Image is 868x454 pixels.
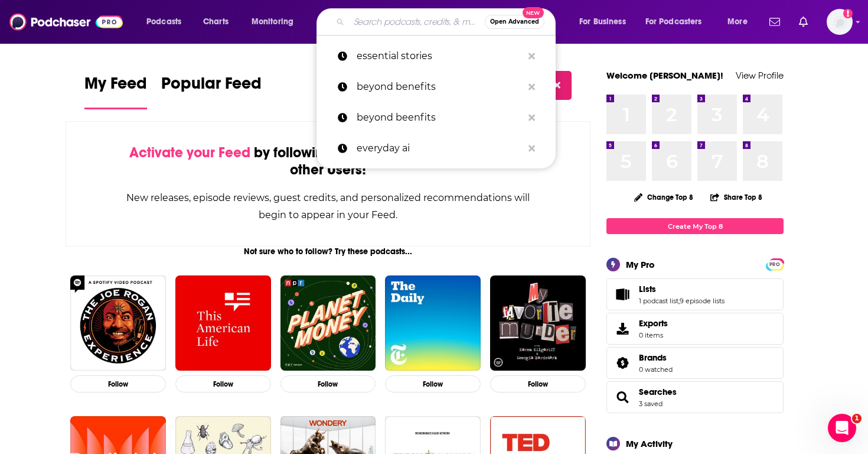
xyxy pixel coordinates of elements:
[243,12,309,31] button: open menu
[680,297,725,305] a: 9 episode lists
[125,144,531,179] div: by following Podcasts, Creators, Lists, and other Users!
[203,14,229,30] span: Charts
[765,12,785,32] a: Show notifications dropdown
[138,12,197,31] button: open menu
[827,9,853,35] img: User Profile
[639,400,663,408] a: 3 saved
[490,375,586,393] button: Follow
[606,70,723,81] a: Welcome [PERSON_NAME]!
[639,352,667,363] span: Brands
[606,218,784,234] a: Create My Top 8
[727,14,748,30] span: More
[280,375,376,393] button: Follow
[719,12,762,31] button: open menu
[146,14,181,30] span: Podcasts
[316,72,556,102] a: beyond benefits
[611,320,634,337] span: Exports
[9,11,123,33] img: Podchaser - Follow, Share and Rate Podcasts
[639,297,678,305] a: 1 podcast list
[385,375,481,393] button: Follow
[736,70,784,81] a: View Profile
[175,375,271,393] button: Follow
[639,352,673,363] a: Brands
[579,14,626,30] span: For Business
[710,186,763,209] button: Share Top 8
[280,275,376,371] img: Planet Money
[385,275,481,371] img: The Daily
[606,381,784,413] span: Searches
[523,7,544,18] span: New
[639,284,656,294] span: Lists
[678,297,680,305] span: ,
[490,19,539,25] span: Open Advanced
[316,41,556,72] a: essential stories
[357,133,523,164] p: everyday ai
[316,102,556,133] a: beyond beenfits
[645,14,702,30] span: For Podcasters
[611,355,634,371] a: Brands
[768,260,782,269] span: PRO
[252,14,293,30] span: Monitoring
[606,347,784,379] span: Brands
[490,275,586,371] img: My Favorite Murder with Karen Kilgariff and Georgia Hardstark
[316,133,556,164] a: everyday ai
[611,389,634,406] a: Searches
[768,260,782,268] a: PRO
[639,387,677,397] a: Searches
[70,275,166,371] img: The Joe Rogan Experience
[827,9,853,35] span: Logged in as Simran12080
[357,102,523,133] p: beyond beenfits
[852,414,862,423] span: 1
[611,286,634,303] a: Lists
[84,73,147,100] span: My Feed
[357,72,523,102] p: beyond benefits
[638,12,719,31] button: open menu
[843,9,853,18] svg: Add a profile image
[349,12,485,31] input: Search podcasts, credits, & more...
[66,247,590,257] div: Not sure who to follow? Try these podcasts...
[328,8,567,35] div: Search podcasts, credits, & more...
[626,438,673,449] div: My Activity
[626,259,655,270] div: My Pro
[357,41,523,72] p: essential stories
[606,313,784,345] a: Exports
[161,73,262,100] span: Popular Feed
[794,12,812,32] a: Show notifications dropdown
[639,318,668,329] span: Exports
[485,15,544,29] button: Open AdvancedNew
[125,189,531,223] div: New releases, episode reviews, guest credits, and personalized recommendations will begin to appe...
[639,365,673,374] a: 0 watched
[606,278,784,310] span: Lists
[627,190,700,205] button: Change Top 8
[70,375,166,393] button: Follow
[571,12,641,31] button: open menu
[639,331,668,339] span: 0 items
[175,275,271,371] img: This American Life
[827,9,853,35] button: Show profile menu
[195,12,236,31] a: Charts
[828,414,856,442] iframe: Intercom live chat
[639,284,725,294] a: Lists
[161,73,262,109] a: Popular Feed
[84,73,147,109] a: My Feed
[129,144,250,161] span: Activate your Feed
